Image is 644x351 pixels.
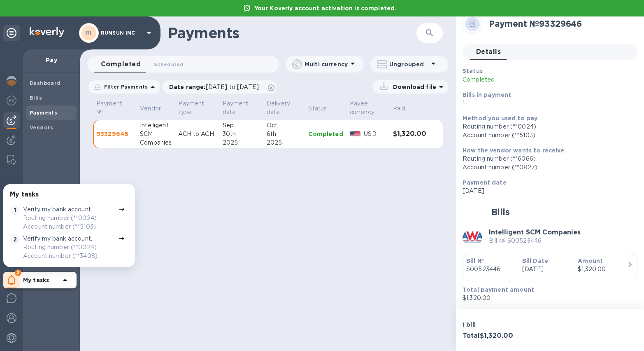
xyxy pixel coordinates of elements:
span: Delivery date [267,99,302,117]
p: Delivery date [267,99,291,117]
span: Payee currency [350,99,386,117]
p: S00523446 [466,265,516,274]
b: Amount [578,257,603,264]
span: Payment № [96,99,133,117]
span: Scheduled [154,60,184,69]
h2: Bills [491,207,510,217]
p: Payment date [223,99,249,117]
p: [DATE] [463,187,631,195]
h3: My tasks [10,191,39,199]
p: 93329646 [96,130,133,138]
p: $1,320.00 [463,294,631,302]
span: 2 [10,234,20,244]
span: Payment type [178,99,216,117]
img: Foreign exchange [7,96,16,105]
p: Verify my bank account. [23,234,92,243]
span: Paid [393,104,416,113]
p: Ungrouped [389,60,428,68]
b: Total payment amount [463,286,534,293]
div: Account number (**5103) [463,131,631,140]
p: Your Koverly account activation is completed. [250,4,401,12]
div: $1,320.00 [578,265,627,274]
b: Bills in payment [463,91,511,98]
div: Routing number (**6066) [463,154,631,163]
p: Status [308,104,327,113]
p: Pay [30,56,73,64]
div: Routing number (**0024) [463,122,631,131]
img: Logo [30,27,64,37]
h2: Payment № 93329646 [489,19,631,29]
b: My tasks [23,277,49,283]
b: RI [86,30,92,36]
p: Vendor [140,104,161,113]
b: Vendors [30,124,53,131]
b: How the vendor wants to receive [463,147,565,154]
h1: Payments [168,24,416,42]
div: SCM [140,130,172,138]
p: Payment type [178,99,205,117]
div: 6th [267,130,302,138]
p: Multi currency [305,60,348,68]
p: Date range : [169,83,263,91]
div: Unpin categories [3,25,20,41]
span: Vendor [140,104,172,113]
b: Status [463,68,483,74]
p: Paid [393,104,406,113]
h3: Total $1,320.00 [463,332,546,340]
p: Routing number (**0024) Account number (**5103) [23,214,115,231]
p: 1 bill [463,321,546,329]
div: Companies [140,138,172,147]
div: Account number (**0827) [463,163,631,172]
span: 2 [15,269,21,276]
b: Bill № [466,257,484,264]
div: 30th [223,130,260,138]
p: ACH to ACH [178,130,216,138]
b: Payments [30,110,57,116]
p: Completed [308,130,343,138]
span: [DATE] to [DATE] [206,84,259,90]
span: Details [476,46,501,58]
div: 2025 [223,138,260,147]
p: USD [364,130,386,138]
p: RUNSUN INC [101,30,142,36]
span: Completed [101,58,141,70]
b: Intelligent SCM Companies [489,228,581,236]
span: Payment date [223,99,260,117]
div: 2025 [267,138,302,147]
p: Bill № S00523446 [489,236,581,245]
p: Verify my bank account. [23,205,92,214]
span: 1 [10,205,20,215]
p: Routing number (**0024) Account number (**3408) [23,243,115,260]
b: Bills [30,95,42,101]
div: Oct [267,121,302,130]
div: Sep [223,121,260,130]
p: Download file [390,83,436,91]
p: Completed [463,75,575,84]
b: Bill Date [522,257,548,264]
b: Method you used to pay [463,115,537,122]
p: Filter Payments [101,83,148,90]
div: Intelligent [140,121,172,130]
p: [DATE] [522,265,572,274]
p: Payment № [96,99,123,117]
button: Bill №S00523446Bill Date[DATE]Amount$1,320.00 [463,253,637,281]
b: Dashboard [30,80,61,86]
span: Status [308,104,337,113]
h3: $1,320.00 [393,130,426,138]
p: 1 [463,99,631,108]
div: Date range:[DATE] to [DATE] [163,80,277,94]
p: Payee currency [350,99,376,117]
img: USD [350,131,361,137]
b: Payment date [463,179,507,186]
